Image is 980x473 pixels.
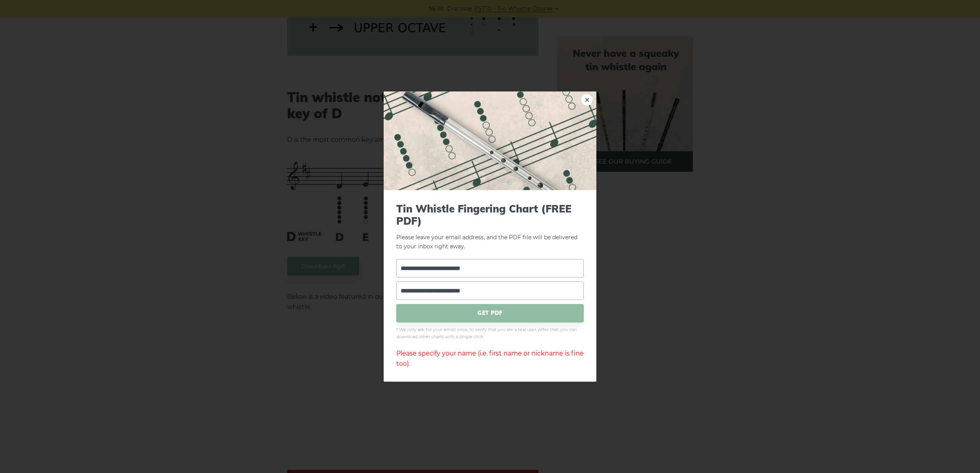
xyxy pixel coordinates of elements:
[581,94,593,106] a: ×
[396,203,584,227] span: Tin Whistle Fingering Chart (FREE PDF)
[396,348,584,369] div: Please specify your name (i.e. first name or nickname is fine too).
[384,91,596,190] img: Tin Whistle Fingering Chart Preview
[396,304,584,322] span: GET PDF
[396,326,584,341] span: * We only ask for your email once, to verify that you are a real user. After that, you can downlo...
